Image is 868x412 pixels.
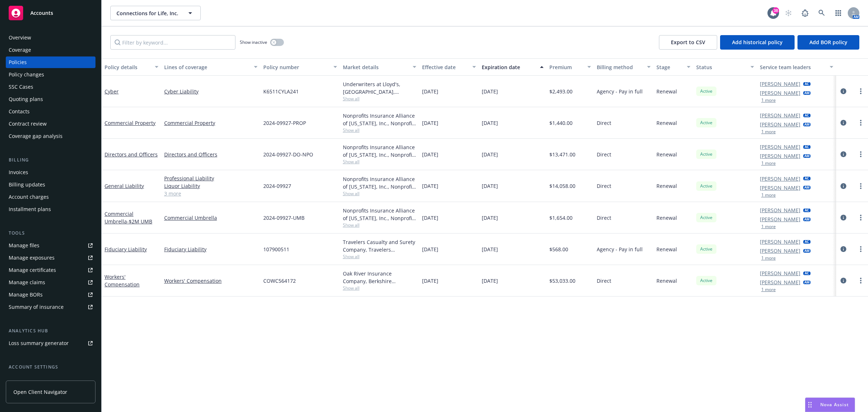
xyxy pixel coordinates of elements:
[6,44,95,56] a: Coverage
[773,7,779,14] div: 38
[110,35,235,50] input: Filter by keyword...
[699,183,714,189] span: Active
[6,203,95,215] a: Installment plans
[597,119,611,127] span: Direct
[809,39,847,46] span: Add BOR policy
[6,240,95,251] a: Manage files
[656,151,677,158] span: Renewal
[6,264,95,276] a: Manage certificates
[656,63,682,71] div: Stage
[761,161,776,165] button: 1 more
[594,58,654,76] button: Billing method
[116,9,179,17] span: Connections for Life, Inc.
[549,182,575,190] span: $14,058.00
[105,151,158,158] a: Directors and Officers
[699,119,714,126] span: Active
[699,246,714,252] span: Active
[343,253,417,260] span: Show all
[760,175,800,182] a: [PERSON_NAME]
[343,270,417,285] div: Oak River Insurance Company, Berkshire Hathaway Homestate Companies (BHHC)
[6,301,95,313] a: Summary of insurance
[856,245,865,253] a: more
[549,245,568,253] span: $568.00
[760,247,800,255] a: [PERSON_NAME]
[597,245,643,253] span: Agency - Pay in full
[757,58,837,76] button: Service team leaders
[761,193,776,197] button: 1 more
[6,81,95,93] a: SSC Cases
[597,151,611,158] span: Direct
[659,35,717,50] button: Export to CSV
[343,112,417,127] div: Nonprofits Insurance Alliance of [US_STATE], Inc., Nonprofits Insurance Alliance of [US_STATE], I...
[9,301,64,313] div: Summary of insurance
[164,214,258,222] a: Commercial Umbrella
[9,240,39,251] div: Manage files
[422,119,438,127] span: [DATE]
[422,151,438,158] span: [DATE]
[9,106,30,117] div: Contacts
[699,151,714,157] span: Active
[343,190,417,197] span: Show all
[760,121,800,128] a: [PERSON_NAME]
[549,277,575,285] span: $53,033.00
[9,44,31,56] div: Coverage
[263,277,296,285] span: COWC564172
[9,191,49,203] div: Account charges
[263,88,299,95] span: K6511CYLA241
[343,143,417,159] div: Nonprofits Insurance Alliance of [US_STATE], Inc., Nonprofits Insurance Alliance of [US_STATE], I...
[814,6,829,20] a: Search
[693,58,757,76] button: Status
[263,151,313,158] span: 2024-09927-DO-NPO
[6,277,95,288] a: Manage claims
[699,277,714,284] span: Active
[597,277,611,285] span: Direct
[422,214,438,222] span: [DATE]
[343,127,417,133] span: Show all
[761,224,776,229] button: 1 more
[164,182,258,190] a: Liquor Liability
[6,130,95,142] a: Coverage gap analysis
[760,143,800,151] a: [PERSON_NAME]
[839,118,848,127] a: circleInformation
[9,264,56,276] div: Manage certificates
[263,214,305,222] span: 2024-09927-UMB
[164,63,250,71] div: Lines of coverage
[6,118,95,130] a: Contract review
[161,58,260,76] button: Lines of coverage
[856,118,865,127] a: more
[856,213,865,222] a: more
[696,63,746,71] div: Status
[6,179,95,190] a: Billing updates
[856,276,865,285] a: more
[839,245,848,253] a: circleInformation
[105,88,119,95] a: Cyber
[343,159,417,165] span: Show all
[105,246,147,253] a: Fiduciary Liability
[597,88,643,95] span: Agency - Pay in full
[343,285,417,291] span: Show all
[549,214,573,222] span: $1,654.00
[6,3,95,23] a: Accounts
[164,190,258,197] a: 3 more
[760,63,826,71] div: Service team leaders
[839,87,848,96] a: circleInformation
[549,119,573,127] span: $1,440.00
[6,93,95,105] a: Quoting plans
[343,238,417,253] div: Travelers Casualty and Surety Company, Travelers Insurance
[699,214,714,221] span: Active
[760,206,800,214] a: [PERSON_NAME]
[164,277,258,285] a: Workers' Compensation
[760,278,800,286] a: [PERSON_NAME]
[6,252,95,264] a: Manage exposures
[9,118,47,130] div: Contract review
[260,58,340,76] button: Policy number
[343,63,409,71] div: Market details
[6,167,95,178] a: Invoices
[656,88,677,95] span: Renewal
[839,276,848,285] a: circleInformation
[9,130,63,142] div: Coverage gap analysis
[9,93,43,105] div: Quoting plans
[263,182,291,190] span: 2024-09927
[105,210,152,225] a: Commercial Umbrella
[761,98,776,102] button: 1 more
